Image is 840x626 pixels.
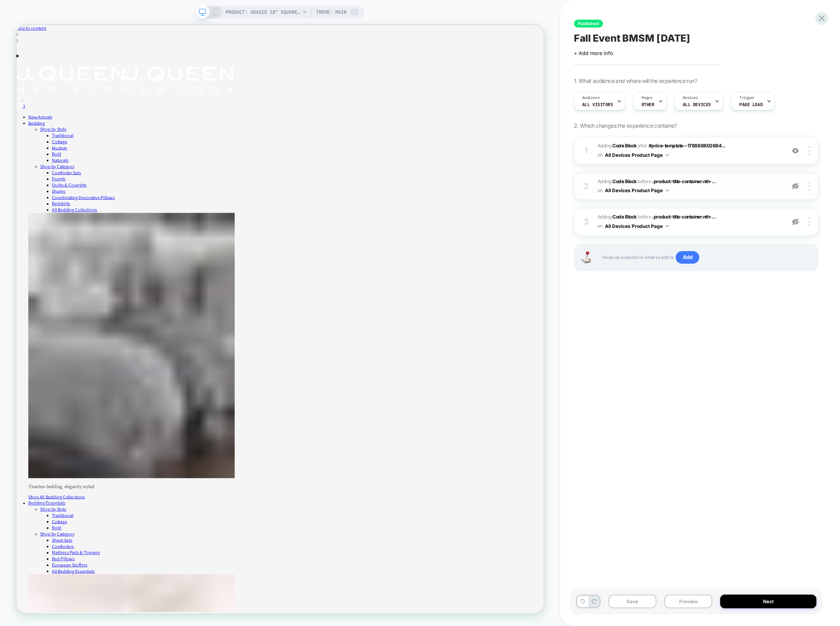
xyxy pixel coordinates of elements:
span: Trigger [739,95,755,101]
span: PRODUCT: Adagio 18" Square Embellished Decorative Throw Pillow [sterling 18inch] [226,6,300,18]
img: eye [792,218,799,225]
span: Page Load [739,102,763,107]
a: Shop by Style [31,135,66,143]
a: Bold [47,168,59,176]
span: Published [574,20,603,28]
span: on [597,222,603,230]
span: AFTER [638,143,647,149]
button: Next [720,595,816,608]
a: Cottage [47,151,68,160]
img: close [809,217,810,226]
span: 1. What audience and where will the experience run? [574,77,697,84]
span: Adding [597,214,637,220]
span: Hover on a section in order to edit or [602,251,810,264]
div: 2 [583,179,590,193]
span: Adding [597,178,637,184]
span: on [597,186,603,195]
b: Code Block [612,214,636,220]
img: down arrow [666,189,669,191]
a: Comforter Sets [47,193,86,201]
span: BEFORE [638,214,651,220]
p: Timeless bedding, elegantly styled [16,612,703,619]
a: Quilts & Coverlets [47,209,94,217]
img: crossed eye [792,147,799,154]
span: + Add more info [574,50,613,56]
button: All Devices Product Page [605,150,669,160]
span: Pages [641,95,653,101]
a: All Bedding Collections [47,242,108,250]
span: Theme: MAIN [316,6,346,18]
a: Shop by Category [31,184,77,193]
button: All Devices Product Page [605,221,669,231]
img: Joystick [579,251,594,263]
img: J. Queen New York [145,55,289,90]
a: Naturals [47,176,69,184]
span: 1 [9,104,11,112]
a: Coordinating Decorative Pillows [47,226,131,234]
button: Preview [664,595,712,608]
img: close [809,146,810,155]
div: 3 [583,215,590,229]
b: Code Block [612,178,636,184]
div: 1 [583,143,590,158]
a: Duvets [47,201,65,209]
button: Save [608,595,656,608]
button: All Devices Product Page [605,185,669,195]
a: New Arrivals [16,118,48,127]
span: Devices [683,95,698,101]
span: 2. Which changes the experience contains? [574,122,676,129]
span: BEFORE [638,178,651,184]
img: close [809,182,810,191]
span: OTHER [641,102,654,107]
img: down arrow [666,154,669,156]
span: All Visitors [582,102,613,107]
span: Add [676,251,700,264]
a: Traditional [47,143,76,151]
img: down arrow [666,225,669,227]
a: Modern [47,160,68,168]
span: Fall Event BMSM [DATE] [574,32,691,44]
b: Code Block [612,143,636,149]
span: #price-template--178868802684... [649,143,726,149]
span: on [597,151,603,159]
span: Audience [582,95,600,101]
span: .product-title-container:nth-... [652,178,716,184]
img: eye [792,183,799,189]
a: Shams [47,217,65,226]
span: Adding [597,143,637,149]
span: .product-title-container:nth-... [652,214,716,220]
a: Bedding [16,127,38,135]
a: Bedskirts [47,234,72,242]
span: ALL DEVICES [683,102,711,107]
